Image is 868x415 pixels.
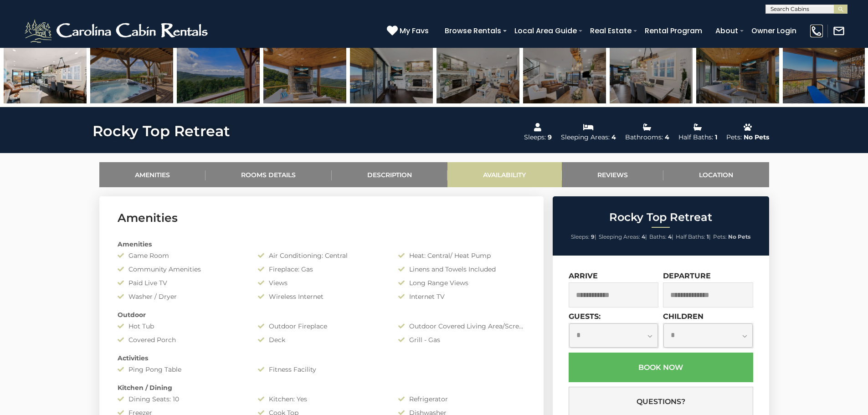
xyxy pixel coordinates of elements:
span: Baths: [649,233,667,240]
div: Amenities [111,240,532,249]
div: Community Amenities [111,265,251,274]
img: White-1-2.png [23,17,212,45]
img: 165206876 [177,46,260,103]
img: mail-regular-white.png [832,25,845,37]
li: | [676,231,711,243]
div: Dining Seats: 10 [111,395,251,404]
strong: 4 [642,233,645,240]
div: Wireless Internet [251,292,391,301]
div: Game Room [111,251,251,260]
span: Half Baths: [676,233,705,240]
strong: No Pets [728,233,750,240]
div: Kitchen: Yes [251,395,391,404]
a: Amenities [99,162,206,187]
a: Availability [447,162,562,187]
img: 165422492 [610,46,693,103]
label: Children [663,312,704,321]
div: Activities [111,354,532,363]
div: Deck [251,335,391,344]
div: Outdoor Covered Living Area/Screened Porch [391,322,532,331]
span: My Favs [400,25,429,36]
a: Owner Login [747,23,801,39]
a: Rental Program [640,23,707,39]
img: 165290616 [90,46,173,103]
img: 165422456 [523,46,606,103]
button: Book Now [569,353,753,382]
img: 165420060 [437,46,519,103]
a: Rooms Details [205,162,332,187]
div: Air Conditioning: Central [251,251,391,260]
a: About [711,23,743,39]
a: Real Estate [586,23,636,39]
img: phone-regular-white.png [810,25,823,37]
div: Outdoor [111,310,532,319]
h2: Rocky Top Retreat [555,211,767,223]
div: Linens and Towels Included [391,265,532,274]
label: Guests: [569,312,601,321]
a: Reviews [562,162,664,187]
div: Refrigerator [391,395,532,404]
img: 165420820 [783,46,866,103]
div: Covered Porch [111,335,251,344]
h3: Amenities [118,210,525,226]
a: My Favs [387,25,431,37]
div: Fireplace: Gas [251,265,391,274]
strong: 1 [707,233,709,240]
div: Views [251,278,391,287]
label: Arrive [569,272,598,280]
img: 165422485 [350,46,433,103]
div: Grill - Gas [391,335,532,344]
strong: 4 [668,233,672,240]
div: Paid Live TV [111,278,251,287]
a: Description [332,162,448,187]
img: 165422486 [4,46,87,103]
img: 165212962 [263,46,346,103]
span: Sleeps: [571,233,590,240]
li: | [571,231,596,243]
div: Long Range Views [391,278,532,287]
div: Ping Pong Table [111,365,251,374]
span: Pets: [713,233,727,240]
a: Location [663,162,769,187]
div: Hot Tub [111,322,251,331]
div: Internet TV [391,292,532,301]
span: Sleeping Areas: [599,233,640,240]
img: 165212963 [696,46,779,103]
strong: 9 [591,233,595,240]
div: Washer / Dryer [111,292,251,301]
div: Outdoor Fireplace [251,322,391,331]
a: Local Area Guide [510,23,581,39]
li: | [649,231,673,243]
label: Departure [663,272,711,280]
a: Browse Rentals [440,23,506,39]
div: Fitness Facility [251,365,391,374]
li: | [599,231,647,243]
div: Heat: Central/ Heat Pump [391,251,532,260]
div: Kitchen / Dining [111,383,532,392]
